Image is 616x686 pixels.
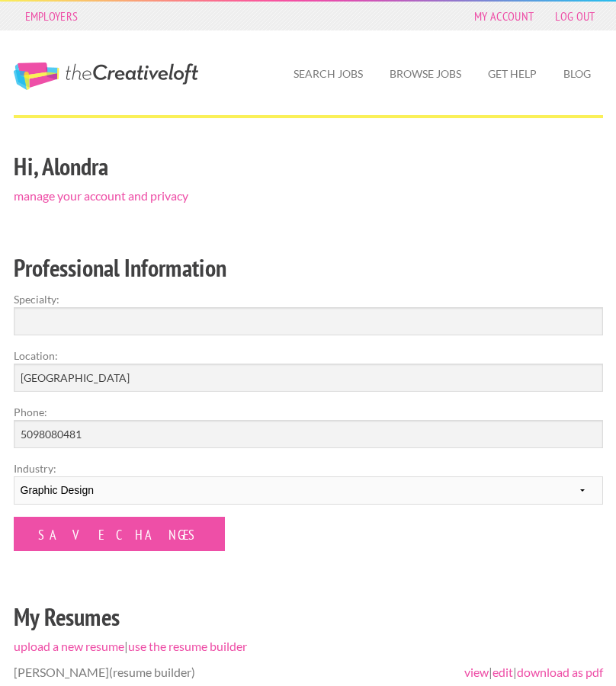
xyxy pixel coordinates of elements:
h2: Hi, Alondra [14,149,603,184]
span: | | [464,665,603,681]
a: Blog [551,56,603,91]
label: Specialty: [14,291,603,307]
label: Industry: [14,460,603,476]
input: Save Changes [14,517,225,551]
a: The Creative Loft [14,63,198,90]
a: manage your account and privacy [14,188,188,203]
a: My Account [467,5,541,27]
a: upload a new resume [14,639,124,653]
label: Location: [14,348,603,364]
h2: Professional Information [14,251,603,285]
input: e.g. New York, NY [14,364,603,392]
a: download as pdf [517,665,603,679]
a: Log Out [547,5,602,27]
label: Phone: [14,404,603,420]
a: Search Jobs [281,56,375,91]
a: Get Help [476,56,549,91]
a: Browse Jobs [377,56,473,91]
a: Employers [18,5,86,27]
a: use the resume builder [128,639,247,653]
a: view [464,665,489,679]
span: (resume builder) [109,665,195,679]
input: Optional [14,420,603,448]
a: edit [492,665,513,679]
h2: My Resumes [14,600,603,634]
